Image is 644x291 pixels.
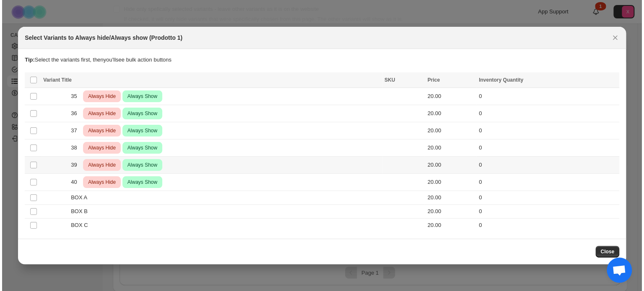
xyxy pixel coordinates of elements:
span: Variant Title [41,77,70,83]
td: 20.00 [423,191,474,205]
td: 0 [474,157,617,174]
button: Close [607,32,619,44]
span: 35 [69,92,79,100]
span: 36 [69,109,79,118]
td: 20.00 [423,157,474,174]
td: 20.00 [423,105,474,122]
span: SKU [382,77,393,83]
span: Always Hide [84,143,115,153]
span: Always Show [124,143,157,153]
h2: Select Variants to Always hide/Always show (Prodotto 1) [23,33,180,42]
span: BOX A [69,193,89,202]
span: 39 [69,161,79,169]
span: Inventory Quantity [477,77,521,83]
td: 20.00 [423,205,474,219]
span: Always Hide [84,108,115,118]
span: Always Hide [84,160,115,170]
span: 40 [69,178,79,186]
p: Select the variants first, then you'll see bulk action buttons [23,56,617,64]
span: Always Hide [84,126,115,136]
td: 20.00 [423,88,474,105]
td: 20.00 [423,139,474,157]
span: 37 [69,126,79,135]
td: 20.00 [423,174,474,191]
span: Price [425,77,437,83]
div: Aprire la chat [605,258,630,283]
span: Always Show [124,126,157,136]
td: 20.00 [423,219,474,232]
td: 0 [474,205,617,219]
button: Close [593,246,617,258]
td: 0 [474,139,617,157]
td: 0 [474,122,617,139]
span: Always Show [124,160,157,170]
strong: Tip: [23,57,33,63]
span: 38 [69,144,79,152]
span: BOX B [69,207,90,216]
span: Always Hide [84,91,115,101]
span: Always Show [124,108,157,118]
span: Close [598,248,612,255]
span: Always Hide [84,177,115,187]
td: 0 [474,219,617,232]
span: BOX C [69,221,90,229]
td: 0 [474,105,617,122]
span: Always Show [124,91,157,101]
td: 0 [474,174,617,191]
td: 0 [474,88,617,105]
td: 0 [474,191,617,205]
span: Always Show [124,177,157,187]
td: 20.00 [423,122,474,139]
